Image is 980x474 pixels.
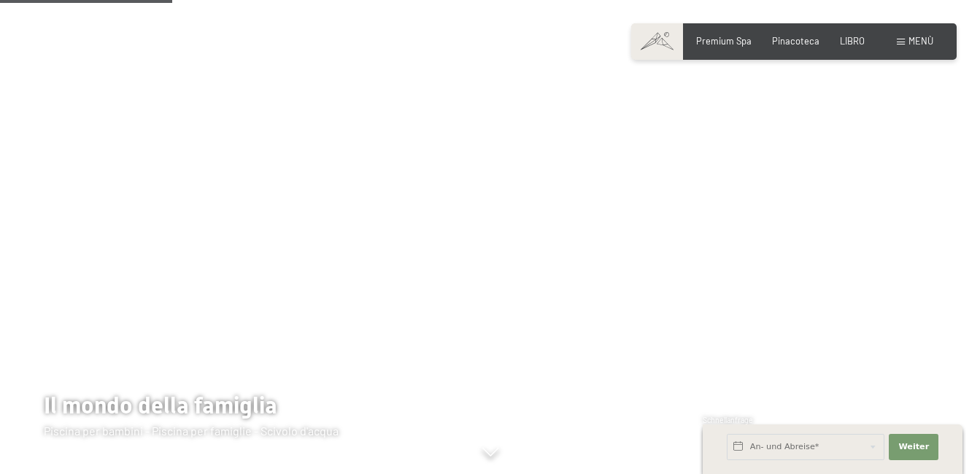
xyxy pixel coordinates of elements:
button: Weiter [889,434,938,460]
a: Premium Spa [696,35,752,47]
a: Pinacoteca [772,35,819,47]
span: Schnellanfrage [703,416,753,424]
span: Weiter [898,441,929,453]
a: LIBRO [840,35,865,47]
span: Menù [908,35,933,47]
